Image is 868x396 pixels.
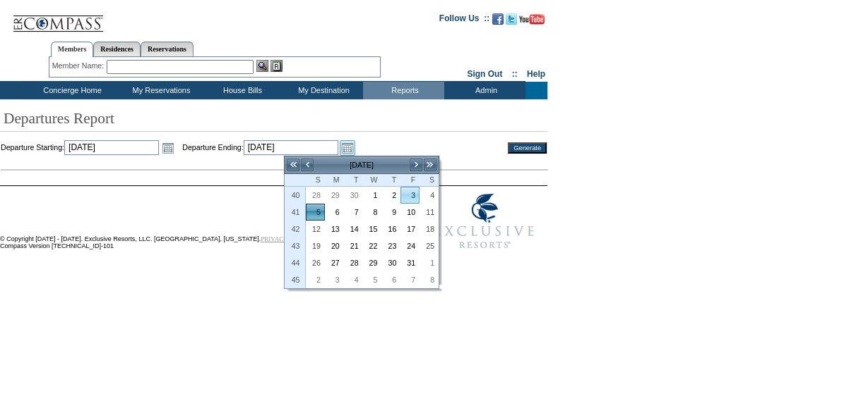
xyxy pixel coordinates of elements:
td: Departure Starting: Departure Ending: [1,140,492,156]
td: Tuesday, October 28, 2025 [344,254,363,271]
td: Sunday, October 12, 2025 [306,221,325,237]
td: Saturday, October 18, 2025 [420,221,439,237]
a: 22 [364,238,381,254]
a: 6 [382,272,400,287]
a: 7 [401,272,419,287]
a: Open the calendar popup. [160,140,176,156]
td: Wednesday, October 22, 2025 [363,237,382,254]
span: :: [512,69,518,79]
td: Friday, October 17, 2025 [400,221,420,237]
a: 3 [326,272,343,287]
th: Friday [400,174,420,187]
td: Concierge Home [23,82,119,99]
td: Monday, November 03, 2025 [325,271,344,288]
td: Monday, October 20, 2025 [325,237,344,254]
a: 24 [401,238,419,254]
a: 9 [382,204,400,220]
a: 4 [420,187,438,203]
th: Monday [325,174,344,187]
td: Saturday, October 04, 2025 [420,187,439,204]
td: Friday, October 24, 2025 [400,237,420,254]
td: Thursday, October 16, 2025 [381,221,400,237]
td: Sunday, September 28, 2025 [306,187,325,204]
a: Reservations [141,42,194,56]
td: Friday, October 03, 2025 [400,187,420,204]
td: Sunday, November 02, 2025 [306,271,325,288]
a: 14 [345,221,362,237]
a: PRIVACY POLICY [261,235,312,242]
a: Members [51,42,94,57]
a: Residences [93,42,141,56]
td: Thursday, October 09, 2025 [381,204,400,221]
a: Become our fan on Facebook [492,18,504,26]
a: 1 [364,187,381,203]
a: Help [527,69,545,79]
a: 2 [382,187,400,203]
td: Thursday, October 30, 2025 [381,254,400,271]
a: Open the calendar popup. [340,140,355,156]
a: 26 [307,255,324,271]
a: 5 [307,204,324,220]
a: Follow us on Twitter [506,18,517,26]
th: 42 [285,221,306,237]
a: 8 [420,272,438,287]
th: 41 [285,204,306,221]
td: Friday, October 31, 2025 [400,254,420,271]
th: 44 [285,254,306,271]
a: >> [423,158,437,172]
td: Saturday, November 08, 2025 [420,271,439,288]
td: Saturday, October 11, 2025 [420,204,439,221]
img: Become our fan on Facebook [492,13,504,25]
a: 29 [364,255,381,271]
td: Tuesday, October 07, 2025 [344,204,363,221]
th: 43 [285,237,306,254]
td: Sunday, October 19, 2025 [306,237,325,254]
a: 30 [382,255,400,271]
td: Friday, November 07, 2025 [400,271,420,288]
a: Sign Out [467,69,502,79]
td: Wednesday, October 29, 2025 [363,254,382,271]
a: 16 [382,221,400,237]
th: 40 [285,187,306,204]
a: < [300,158,314,172]
th: Wednesday [363,174,382,187]
td: Thursday, November 06, 2025 [381,271,400,288]
td: My Destination [282,82,363,99]
a: 28 [345,255,362,271]
a: 7 [345,204,362,220]
img: Subscribe to our YouTube Channel [519,14,545,25]
td: Admin [444,82,525,99]
img: Exclusive Resorts [421,186,547,256]
a: 27 [326,255,343,271]
td: Wednesday, October 08, 2025 [363,204,382,221]
td: Tuesday, October 14, 2025 [344,221,363,237]
th: Saturday [420,174,439,187]
a: 6 [326,204,343,220]
a: 18 [420,221,438,237]
a: 21 [345,238,362,254]
a: 13 [326,221,343,237]
td: Reports [363,82,444,99]
td: Monday, October 27, 2025 [325,254,344,271]
th: Thursday [381,174,400,187]
td: [DATE] [314,157,409,173]
a: 11 [420,204,438,220]
td: Tuesday, September 30, 2025 [344,187,363,204]
a: 3 [401,187,419,203]
td: Monday, October 13, 2025 [325,221,344,237]
a: 2 [307,272,324,287]
a: 25 [420,238,438,254]
a: 19 [307,238,324,254]
td: Thursday, October 02, 2025 [381,187,400,204]
a: Subscribe to our YouTube Channel [519,18,545,26]
div: Member Name: [52,60,107,72]
td: Sunday, October 26, 2025 [306,254,325,271]
th: Sunday [306,174,325,187]
a: 12 [307,221,324,237]
a: << [286,158,300,172]
img: Reservations [270,60,283,72]
a: 1 [420,255,438,271]
th: 45 [285,271,306,288]
a: 4 [345,272,362,287]
th: Tuesday [344,174,363,187]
